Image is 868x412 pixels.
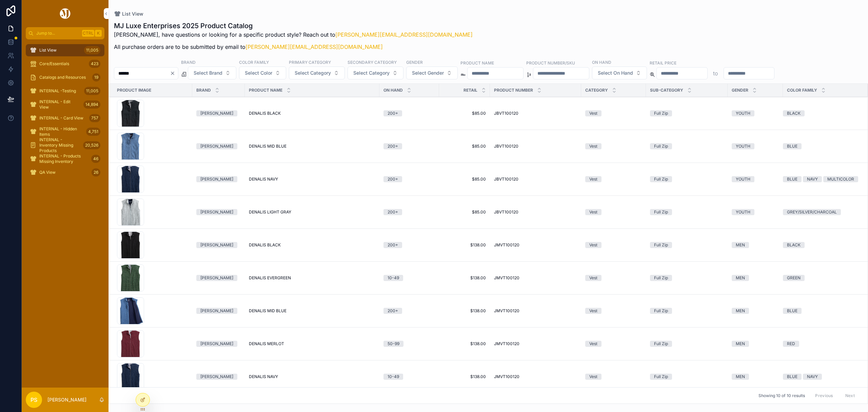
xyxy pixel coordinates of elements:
[654,341,668,347] div: Full Zip
[249,341,375,347] a: DENALIS MERLOT
[181,59,196,65] label: Brand
[249,111,281,116] span: DENALIS BLACK
[443,209,486,215] span: $85.00
[494,176,518,182] span: JBVT100120
[245,43,383,50] a: [PERSON_NAME][EMAIL_ADDRESS][DOMAIN_NAME]
[736,341,745,347] div: MEN
[196,110,241,116] a: [PERSON_NAME]
[585,88,608,93] span: Category
[494,242,577,248] a: JMVT100120
[460,60,494,66] label: Product Name
[783,242,860,248] a: BLACK
[783,209,860,215] a: GREY/SILVER/CHARCOAL
[388,341,399,347] div: 50-99
[443,341,486,347] a: $138.00
[443,144,486,149] span: $85.00
[249,209,375,215] a: DENALIS LIGHT GRAY
[443,308,486,314] a: $138.00
[736,176,750,182] div: YOUTH
[47,396,86,403] p: [PERSON_NAME]
[589,275,597,281] div: Vest
[807,176,818,182] div: NAVY
[494,341,519,347] span: JMVT100120
[736,143,750,149] div: YOUTH
[26,112,104,124] a: INTERNAL - Card View757
[758,393,805,398] span: Showing 10 of 10 results
[196,308,241,314] a: [PERSON_NAME]
[26,139,104,151] a: INTERNAL - Inventory Missing Products20,526
[388,143,398,149] div: 200+
[736,275,745,281] div: MEN
[92,168,100,176] div: 26
[589,110,597,116] div: Vest
[39,115,83,121] span: INTERNAL - Card View
[383,143,435,149] a: 200+
[650,143,724,149] a: Full Zip
[494,275,519,281] span: JMVT100120
[732,88,748,93] span: Gender
[91,155,100,163] div: 46
[383,209,435,215] a: 200+
[239,67,286,79] button: Select Button
[196,275,241,281] a: [PERSON_NAME]
[353,70,390,76] span: Select Category
[249,144,287,149] span: DENALIS MID BLUE
[589,242,597,248] div: Vest
[31,396,37,404] span: PS
[26,153,104,165] a: INTERNAL - Products Missing Inventory46
[59,8,72,19] img: App logo
[732,110,779,116] a: YOUTH
[200,209,233,215] div: [PERSON_NAME]
[589,341,597,347] div: Vest
[443,111,486,116] a: $85.00
[585,110,642,116] a: Vest
[170,71,178,76] button: Clear
[84,87,100,95] div: 11,005
[654,110,668,116] div: Full Zip
[39,75,86,80] span: Catalogs and Resources
[585,143,642,149] a: Vest
[654,176,668,182] div: Full Zip
[650,341,724,347] a: Full Zip
[592,67,647,79] button: Select Button
[39,88,76,94] span: INTERNAL -Testing
[783,275,860,281] a: GREEN
[787,308,797,314] div: BLUE
[196,209,241,215] a: [PERSON_NAME]
[117,88,151,93] span: Product Image
[589,374,597,380] div: Vest
[783,341,860,347] a: RED
[732,275,779,281] a: MEN
[783,143,860,149] a: BLUE
[787,88,817,93] span: Color Family
[443,176,486,182] span: $85.00
[736,374,745,380] div: MEN
[443,242,486,248] a: $138.00
[196,242,241,248] a: [PERSON_NAME]
[249,308,287,314] span: DENALIS MID BLUE
[650,308,724,314] a: Full Zip
[249,88,282,93] span: Product Name
[807,374,818,380] div: NAVY
[196,88,211,93] span: Brand
[494,275,577,281] a: JMVT100120
[200,242,233,248] div: [PERSON_NAME]
[443,275,486,281] a: $138.00
[592,59,611,65] label: On Hand
[388,209,398,215] div: 200+
[650,242,724,248] a: Full Zip
[787,143,797,149] div: BLUE
[26,85,104,97] a: INTERNAL -Testing11,005
[787,374,797,380] div: BLUE
[96,31,101,36] span: K
[83,141,100,149] div: 20,526
[494,176,577,182] a: JBVT100120
[348,67,403,79] button: Select Button
[383,110,435,116] a: 200+
[494,374,519,379] span: JMVT100120
[732,176,779,182] a: YOUTH
[39,126,83,137] span: INTERNAL - Hidden Items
